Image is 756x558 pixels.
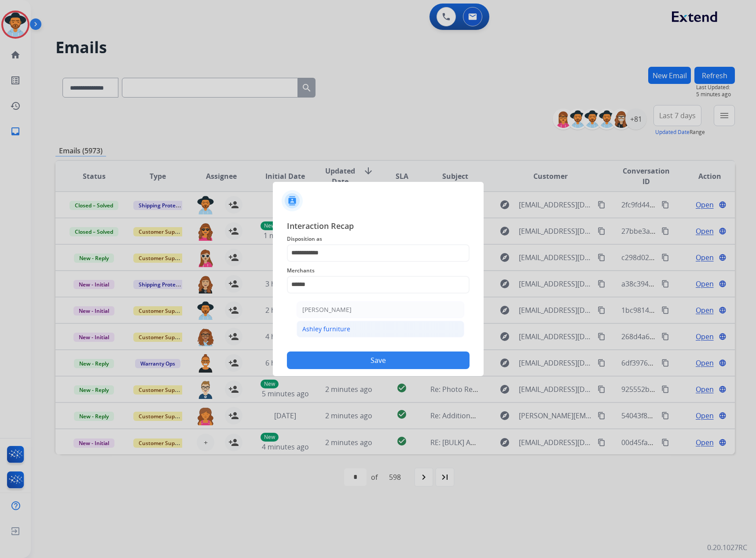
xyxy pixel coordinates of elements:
[302,325,350,333] div: Ashley furniture
[287,265,470,276] span: Merchants
[287,220,470,234] span: Interaction Recap
[707,542,747,553] p: 0.20.1027RC
[302,305,352,314] div: [PERSON_NAME]
[287,351,470,369] button: Save
[287,234,470,244] span: Disposition as
[282,190,303,211] img: contactIcon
